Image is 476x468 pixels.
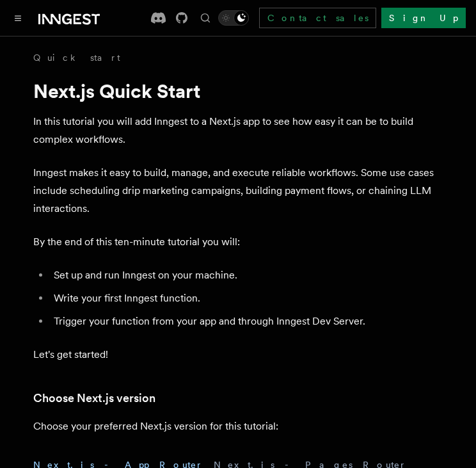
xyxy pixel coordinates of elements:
[10,10,26,26] button: Toggle navigation
[33,79,443,102] h1: Next.js Quick Start
[50,266,443,284] li: Set up and run Inngest on your machine.
[33,346,443,364] p: Let's get started!
[33,113,443,149] p: In this tutorial you will add Inngest to a Next.js app to see how easy it can be to build complex...
[33,389,155,407] a: Choose Next.js version
[33,233,443,251] p: By the end of this ten-minute tutorial you will:
[50,289,443,307] li: Write your first Inngest function.
[33,164,443,218] p: Inngest makes it easy to build, manage, and execute reliable workflows. Some use cases include sc...
[33,417,443,435] p: Choose your preferred Next.js version for this tutorial:
[33,51,120,64] a: Quick start
[381,8,466,28] a: Sign Up
[198,10,213,26] button: Find something...
[50,312,443,330] li: Trigger your function from your app and through Inngest Dev Server.
[259,8,376,28] a: Contact sales
[218,10,249,26] button: Toggle dark mode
